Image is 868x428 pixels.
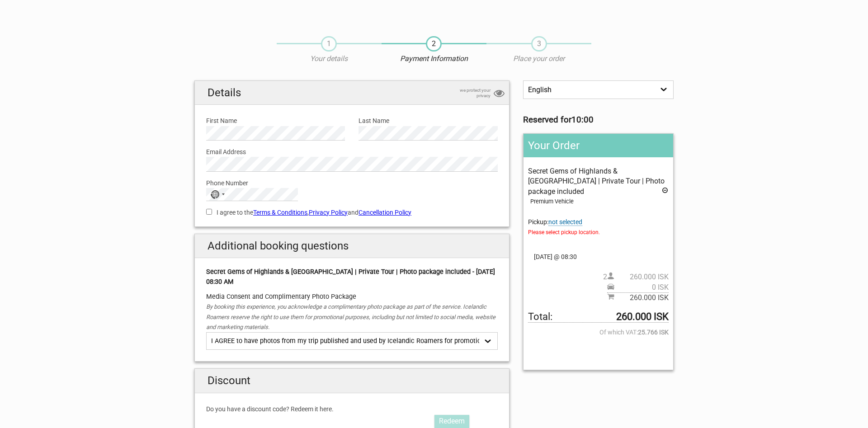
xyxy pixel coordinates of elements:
[614,293,669,303] span: 260.000 ISK
[321,36,337,52] span: 1
[614,282,669,292] span: 0 ISK
[207,188,229,200] button: Selected country
[195,81,509,105] h2: Details
[309,209,348,216] a: Privacy Policy
[206,147,498,157] label: Email Address
[638,327,669,337] strong: 25.766 ISK
[206,302,498,332] div: By booking this experience, you acknowledge a complimentary photo package as part of the service....
[277,54,382,64] p: Your details
[206,116,345,126] label: First Name
[571,115,594,125] strong: 10:00
[524,134,673,157] h2: Your Order
[206,267,498,287] div: Secret Gems of Highlands & [GEOGRAPHIC_DATA] | Private Tour | Photo package included - [DATE] 08:...
[528,252,669,262] span: [DATE] @ 08:30
[206,404,498,414] label: Do you have a discount code? Redeem it here.
[528,218,669,237] span: Pickup:
[382,54,486,64] p: Payment Information
[206,292,498,302] div: Media Consent and Complimentary Photo Package
[528,227,669,237] span: Please select pickup location.
[548,218,582,226] span: Change pickup place
[206,178,498,188] label: Phone Number
[359,116,497,126] label: Last Name
[195,234,509,258] h2: Additional booking questions
[607,292,669,303] span: Subtotal
[616,312,669,322] strong: 260.000 ISK
[531,36,547,52] span: 3
[528,327,669,337] span: Of which VAT:
[528,312,669,322] span: Total to be paid
[528,167,665,196] span: Secret Gems of Highlands & [GEOGRAPHIC_DATA] | Private Tour | Photo package included
[530,197,669,207] div: Premium Vehicle
[426,36,442,52] span: 2
[494,88,505,100] i: privacy protection
[445,88,491,99] span: we protect your privacy
[486,54,591,64] p: Place your order
[206,207,498,217] label: I agree to the , and
[434,415,469,428] a: Redeem
[603,272,669,282] span: 2 person(s)
[614,272,669,282] span: 260.000 ISK
[607,282,669,292] span: Pickup price
[523,115,674,125] h3: Reserved for
[359,209,411,216] a: Cancellation Policy
[195,369,509,393] h2: Discount
[253,209,307,216] a: Terms & Conditions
